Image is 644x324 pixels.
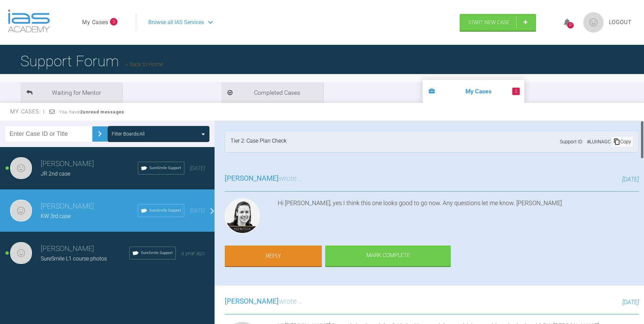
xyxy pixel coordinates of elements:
h3: [PERSON_NAME] [41,243,129,255]
a: Reply [225,246,322,267]
h3: [PERSON_NAME] [41,158,138,170]
div: Hi [PERSON_NAME], yes I think this one looks good to go now. Any questions let me know. [PERSON_N... [278,198,639,236]
div: Mark Complete [325,246,451,267]
h1: Support Forum [20,49,163,73]
div: Tier 2: Case Plan Check [231,137,287,147]
span: JR 2nd case [41,170,70,177]
span: [PERSON_NAME] [225,174,279,182]
span: KW 3rd case [41,213,71,219]
a: Start New Case [460,14,536,31]
img: profile.png [583,12,604,33]
div: 57 [567,22,574,29]
span: My Cases [10,108,45,115]
a: Logout [609,18,632,27]
img: chevronRight.28bd32b0.svg [94,128,105,139]
span: SureSmile Support [149,165,181,171]
span: Start New Case [468,19,510,25]
span: 2 [512,88,520,95]
img: Kelly Toft [225,198,260,234]
img: logo-light.3e3ef733.png [8,10,50,33]
span: [DATE] [622,176,639,183]
span: Support ID [560,138,582,145]
img: Isabella Sharrock [10,157,32,179]
input: Enter Case ID or Title [5,126,92,142]
span: [PERSON_NAME] [225,297,279,305]
div: # LUIINAGC [586,138,612,145]
span: SureSmile Support [141,250,173,256]
img: Isabella Sharrock [10,200,32,221]
li: Completed Cases [221,82,323,103]
a: My Cases [82,18,108,27]
a: Back to Home [126,61,163,68]
h3: [PERSON_NAME] [41,201,138,212]
span: You have [59,109,125,114]
div: Copy [612,137,632,146]
li: Waiting for Mentor [20,82,122,103]
span: [DATE] [622,299,639,306]
span: SureSmile L1 course photos [41,255,107,262]
span: a year ago [181,250,205,256]
span: [DATE] [190,208,205,214]
strong: 2 unread messages [80,109,124,114]
li: My Cases [423,80,525,103]
div: Filter Boards: All [112,130,145,138]
h3: wrote... [225,296,302,307]
span: Browse all IAS Services [148,18,204,27]
span: 2 [110,18,117,25]
img: Isabella Sharrock [10,242,32,264]
span: [DATE] [190,165,205,172]
span: SureSmile Support [149,208,181,214]
h3: wrote... [225,173,302,184]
